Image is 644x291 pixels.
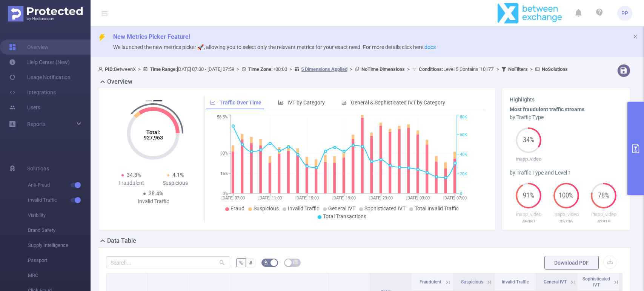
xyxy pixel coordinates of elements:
a: Reports [27,116,46,132]
button: 2 [153,100,162,101]
p: inapp_video [510,211,547,218]
a: Usage Notification [9,70,71,85]
b: Time Range: [150,66,177,72]
tspan: [DATE] 07:00 [443,196,467,201]
i: icon: thunderbolt [98,34,106,41]
tspan: [DATE] 19:00 [332,196,356,201]
span: Total Invalid Traffic [415,205,459,211]
b: Conditions : [419,66,443,72]
p: inapp_video [547,211,585,218]
span: % [239,260,243,266]
tspan: 0% [223,191,228,196]
tspan: [DATE] 03:00 [406,196,430,201]
span: Suspicious [254,205,279,211]
b: No Time Dimensions [361,66,405,72]
span: 34% [516,137,541,143]
h2: Overview [107,77,132,86]
tspan: 40K [460,152,467,157]
span: 91% [516,193,541,199]
span: Reports [27,121,46,127]
b: Time Zone: [248,66,273,72]
span: New Metrics Picker Feature! [113,33,190,40]
span: General & Sophisticated IVT by Category [351,100,445,106]
p: 35736 [547,218,585,225]
p: inapp_video [510,155,547,163]
a: Help Center (New) [9,55,70,70]
b: No Filters [508,66,528,72]
a: Integrations [9,85,56,100]
img: Protected Media [8,6,83,21]
div: Suspicious [153,179,197,187]
input: Search... [106,256,230,268]
i: icon: bg-colors [264,260,269,265]
span: Invalid Traffic [28,193,91,208]
a: Overview [9,40,49,55]
a: Users [9,100,40,115]
p: 46087 [510,218,547,225]
i: icon: close [633,34,638,39]
u: 5 Dimensions Applied [301,66,347,72]
p: inapp_video [585,211,622,218]
span: 34.3% [127,172,141,178]
tspan: 80K [460,115,467,120]
span: 38.4% [149,190,163,196]
span: Solutions [27,161,49,176]
span: > [287,66,294,72]
span: > [494,66,501,72]
span: General IVT [328,205,355,211]
span: Invalid Traffic [502,279,529,285]
span: > [528,66,535,72]
span: Anti-Fraud [28,178,91,193]
span: Fraud [231,205,244,211]
div: Invalid Traffic [131,198,175,205]
p: 42919 [585,218,622,225]
i: icon: table [294,260,298,265]
span: Brand Safety [28,223,91,238]
b: No Solutions [542,66,568,72]
span: Sophisticated IVT [583,276,610,288]
tspan: 0 [460,191,462,196]
b: PID: [105,66,114,72]
span: Suspicious [461,279,483,285]
tspan: [DATE] 11:00 [258,196,282,201]
span: > [234,66,241,72]
span: PP [621,6,628,21]
span: Supply Intelligence [28,238,91,253]
tspan: 58.5% [217,115,228,120]
tspan: 20K [460,172,467,176]
i: icon: user [98,67,105,72]
a: docs [424,44,436,50]
div: by Traffic Type and Level 1 [510,169,622,177]
div: by Traffic Type [510,113,622,121]
tspan: Total: [146,129,160,135]
span: Level 5 Contains '10177' [419,66,494,72]
h2: Data Table [107,236,136,245]
span: 78% [591,193,616,199]
span: Sophisticated IVT [364,205,406,211]
tspan: [DATE] 23:00 [369,196,393,201]
i: icon: bar-chart [341,100,347,105]
span: We launched the new metrics picker 🚀, allowing you to select only the relevant metrics for your e... [113,44,436,50]
span: General IVT [544,279,567,285]
span: Fraudulent [420,279,441,285]
tspan: 15% [220,171,228,176]
i: icon: line-chart [210,100,215,105]
button: Download PDF [544,256,599,270]
tspan: [DATE] 07:00 [221,196,245,201]
i: icon: bar-chart [278,100,283,105]
h3: Highlights [510,96,622,104]
tspan: 60K [460,132,467,137]
span: IVT by Category [287,100,325,106]
tspan: 30% [220,151,228,156]
span: Passport [28,253,91,268]
button: icon: close [633,32,638,41]
span: > [347,66,355,72]
span: Visibility [28,208,91,223]
span: MRC [28,268,91,283]
div: Fraudulent [109,179,153,187]
span: > [405,66,412,72]
button: 1 [146,100,152,101]
span: 100% [553,193,579,199]
span: Invalid Traffic [288,205,319,211]
span: # [249,260,252,266]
